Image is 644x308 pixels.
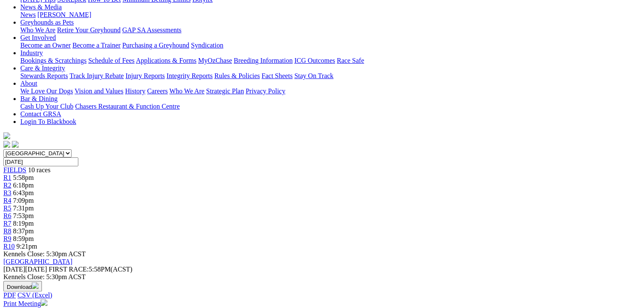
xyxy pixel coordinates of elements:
span: 6:43pm [13,189,34,196]
a: R8 [3,227,11,235]
div: Industry [20,57,641,64]
a: R3 [3,189,11,196]
a: R5 [3,204,11,212]
span: 7:09pm [13,197,34,204]
span: 8:37pm [13,227,34,235]
a: Careers [147,87,168,95]
a: Applications & Forms [136,57,196,64]
a: R1 [3,174,11,181]
a: R9 [3,235,11,242]
div: Bar & Dining [20,103,641,110]
a: Chasers Restaurant & Function Centre [75,103,180,110]
a: Rules & Policies [214,72,260,79]
a: Become an Owner [20,42,71,49]
button: Download [3,281,42,291]
a: Race Safe [337,57,364,64]
a: Get Involved [20,34,56,41]
img: printer.svg [41,299,47,306]
a: FIELDS [3,166,26,174]
img: facebook.svg [3,141,10,148]
a: [PERSON_NAME] [37,11,91,18]
a: Contact GRSA [20,110,61,118]
div: Greyhounds as Pets [20,26,641,34]
span: 8:19pm [13,220,34,227]
img: logo-grsa-white.png [3,132,10,139]
a: R6 [3,212,11,219]
a: [GEOGRAPHIC_DATA] [3,258,72,265]
a: News & Media [20,3,62,11]
a: Fact Sheets [262,72,293,79]
img: download.svg [32,282,39,289]
a: Industry [20,49,43,56]
a: Vision and Values [75,87,123,95]
img: twitter.svg [12,141,19,148]
span: Kennels Close: 5:30pm ACST [3,250,86,258]
a: Print Meeting [3,300,47,307]
div: Care & Integrity [20,72,641,80]
span: 9:21pm [17,243,37,250]
a: Stay On Track [294,72,333,79]
a: R2 [3,182,11,189]
span: 10 races [28,166,50,174]
a: PDF [3,291,16,299]
a: GAP SA Assessments [122,26,182,34]
a: Injury Reports [125,72,165,79]
span: 5:58pm [13,174,34,181]
a: Login To Blackbook [20,118,76,125]
a: Who We Are [20,26,55,34]
a: News [20,11,36,18]
a: MyOzChase [198,57,232,64]
a: About [20,80,37,87]
a: Breeding Information [234,57,293,64]
a: Schedule of Fees [88,57,134,64]
a: History [125,87,145,95]
a: R10 [3,243,15,250]
a: Stewards Reports [20,72,68,79]
div: Get Involved [20,42,641,49]
a: Become a Trainer [72,42,121,49]
span: FIRST RACE: [49,266,88,273]
a: Strategic Plan [206,87,244,95]
a: Greyhounds as Pets [20,19,74,26]
div: News & Media [20,11,641,19]
span: 7:31pm [13,204,34,212]
a: ICG Outcomes [294,57,335,64]
a: Care & Integrity [20,64,65,72]
a: CSV (Excel) [17,291,52,299]
a: R7 [3,220,11,227]
span: [DATE] [3,266,47,273]
a: Syndication [191,42,223,49]
div: Kennels Close: 5:30pm ACST [3,273,641,281]
a: Track Injury Rebate [69,72,124,79]
input: Select date [3,157,78,166]
a: R4 [3,197,11,204]
span: 8:59pm [13,235,34,242]
a: Bar & Dining [20,95,58,102]
div: About [20,87,641,95]
a: Bookings & Scratchings [20,57,86,64]
a: Privacy Policy [246,87,285,95]
a: We Love Our Dogs [20,87,73,95]
span: 5:58PM(ACST) [49,266,133,273]
span: [DATE] [3,266,25,273]
span: 6:18pm [13,182,34,189]
div: Download [3,291,641,299]
a: Who We Are [169,87,205,95]
a: Retire Your Greyhound [57,26,121,34]
a: Integrity Reports [166,72,213,79]
a: Purchasing a Greyhound [122,42,189,49]
a: Cash Up Your Club [20,103,73,110]
span: 7:53pm [13,212,34,219]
